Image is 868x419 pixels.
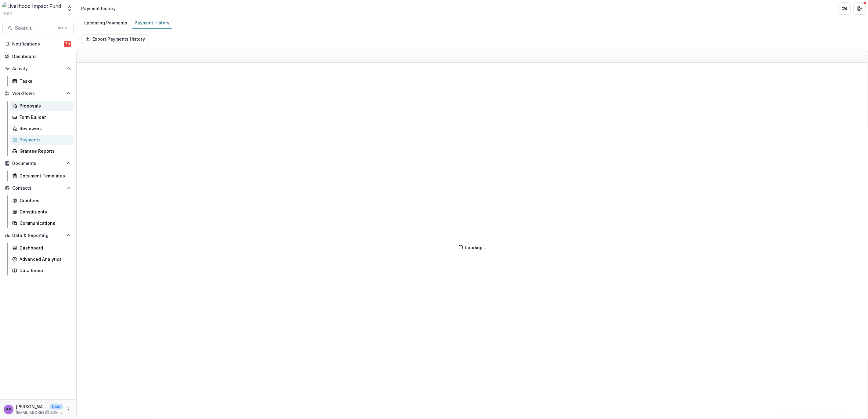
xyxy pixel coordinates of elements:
[50,404,63,410] p: User
[6,407,11,411] div: Aude Anquetil
[12,233,64,238] span: Data & Reporting
[16,403,48,410] p: [PERSON_NAME]
[10,135,74,145] a: Payments
[10,123,74,133] a: Reviewers
[12,91,64,96] span: Workflows
[81,17,130,29] a: Upcoming Payments
[20,209,69,215] div: Constituents
[81,18,130,27] div: Upcoming Payments
[132,18,172,27] div: Payment History
[20,245,69,251] div: Dashboard
[65,2,74,15] button: Open entity switcher
[79,4,118,13] nav: breadcrumb
[2,2,63,15] img: Livelihood Impact Fund logo
[65,406,72,413] button: More
[20,148,69,154] div: Grantee Reports
[2,183,74,193] button: Open Contacts
[132,17,172,29] a: Payment History
[20,103,69,109] div: Proposals
[2,89,74,98] button: Open Workflows
[10,254,74,264] a: Advanced Analytics
[12,53,69,60] div: Dashboard
[20,137,69,143] div: Payments
[12,66,64,71] span: Activity
[20,256,69,262] div: Advanced Analytics
[12,42,64,47] span: Notifications
[839,2,851,15] button: Partners
[56,25,68,31] div: ⌘ + K
[64,41,71,47] span: 70
[15,25,54,31] span: Search...
[2,51,74,61] a: Dashboard
[10,146,74,156] a: Grantee Reports
[20,78,69,84] div: Tasks
[10,265,74,275] a: Data Report
[20,267,69,274] div: Data Report
[12,161,64,166] span: Documents
[20,197,69,204] div: Grantees
[10,101,74,111] a: Proposals
[10,112,74,122] a: Form Builder
[2,39,74,49] button: Notifications70
[2,231,74,240] button: Open Data & Reporting
[16,410,63,415] p: [EMAIL_ADDRESS][DOMAIN_NAME]
[20,220,69,226] div: Communications
[853,2,866,15] button: Get Help
[10,171,74,181] a: Document Templates
[2,64,74,74] button: Open Activity
[20,125,69,132] div: Reviewers
[20,114,69,120] div: Form Builder
[81,5,116,12] div: Payment history
[10,243,74,253] a: Dashboard
[12,186,64,191] span: Contacts
[10,76,74,86] a: Tasks
[2,158,74,168] button: Open Documents
[2,22,74,34] button: Search...
[10,195,74,206] a: Grantees
[20,173,69,179] div: Document Templates
[10,218,74,228] a: Communications
[10,207,74,217] a: Constituents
